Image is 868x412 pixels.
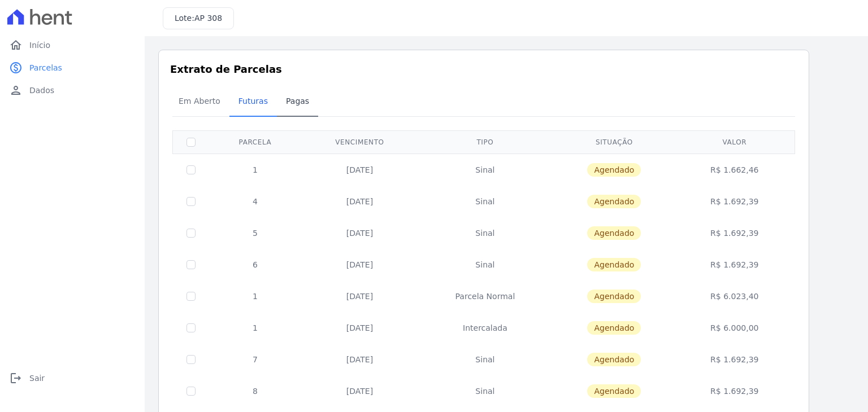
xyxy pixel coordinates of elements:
[676,280,793,312] td: R$ 6.023,40
[676,130,793,154] th: Valor
[277,87,318,117] a: Pagas
[418,154,552,186] td: Sinal
[175,12,222,24] h3: Lote:
[587,384,641,398] span: Agendado
[676,312,793,344] td: R$ 6.000,00
[209,249,301,280] td: 6
[418,344,552,375] td: Sinal
[209,217,301,249] td: 5
[418,280,552,312] td: Parcela Normal
[232,90,275,112] span: Futuras
[676,186,793,217] td: R$ 1.692,39
[418,130,552,154] th: Tipo
[418,312,552,344] td: Intercalada
[209,280,301,312] td: 1
[279,90,316,112] span: Pagas
[587,163,641,177] span: Agendado
[301,130,418,154] th: Vencimento
[29,62,62,73] span: Parcelas
[209,312,301,344] td: 1
[209,130,301,154] th: Parcela
[5,56,140,79] a: paidParcelas
[418,186,552,217] td: Sinal
[301,312,418,344] td: [DATE]
[301,249,418,280] td: [DATE]
[170,62,797,77] h3: Extrato de Parcelas
[5,79,140,102] a: personDados
[301,375,418,407] td: [DATE]
[301,154,418,186] td: [DATE]
[587,226,641,240] span: Agendado
[676,154,793,186] td: R$ 1.662,46
[209,154,301,186] td: 1
[301,280,418,312] td: [DATE]
[301,186,418,217] td: [DATE]
[9,84,23,97] i: person
[587,195,641,208] span: Agendado
[587,258,641,271] span: Agendado
[172,90,227,112] span: Em Aberto
[676,249,793,280] td: R$ 1.692,39
[418,375,552,407] td: Sinal
[5,367,140,389] a: logoutSair
[301,344,418,375] td: [DATE]
[29,372,45,384] span: Sair
[301,217,418,249] td: [DATE]
[418,217,552,249] td: Sinal
[5,34,140,56] a: homeInício
[229,87,277,117] a: Futuras
[170,87,229,117] a: Em Aberto
[9,38,23,52] i: home
[9,371,23,385] i: logout
[676,217,793,249] td: R$ 1.692,39
[676,375,793,407] td: R$ 1.692,39
[29,40,50,51] span: Início
[418,249,552,280] td: Sinal
[209,375,301,407] td: 8
[587,353,641,366] span: Agendado
[587,290,641,303] span: Agendado
[552,130,676,154] th: Situação
[209,186,301,217] td: 4
[29,85,54,96] span: Dados
[194,14,222,23] span: AP 308
[9,61,23,74] i: paid
[676,344,793,375] td: R$ 1.692,39
[587,321,641,335] span: Agendado
[209,344,301,375] td: 7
